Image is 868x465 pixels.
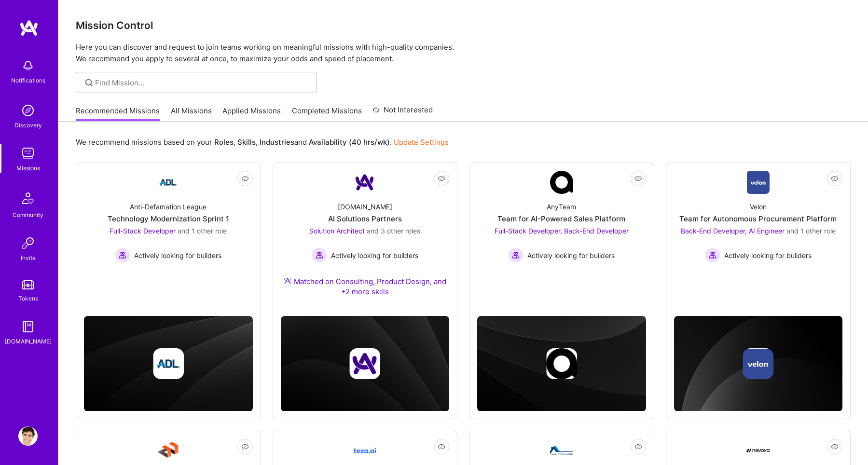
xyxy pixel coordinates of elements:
div: Discovery [14,120,42,130]
span: Back-End Developer, AI Engineer [681,227,785,235]
img: Company Logo [550,446,573,455]
span: and 1 other role [178,227,227,235]
div: Community [13,210,43,220]
p: Here you can discover and request to join teams working on meaningful missions with high-quality ... [76,41,851,65]
a: Applied Missions [222,106,281,122]
img: Company Logo [747,171,770,194]
div: Team for Autonomous Procurement Platform [679,214,837,224]
b: Availability (40 hrs/wk) [309,137,390,147]
p: We recommend missions based on your , , and . [76,137,449,147]
a: All Missions [171,106,212,122]
a: Not Interested [372,104,433,122]
div: Team for AI-Powered Sales Platform [497,214,625,224]
img: Company logo [349,348,380,379]
img: Actively looking for builders [115,247,130,263]
img: Company Logo [550,171,573,194]
i: icon SearchGrey [83,77,95,88]
span: Full-Stack Developer, Back-End Developer [495,227,629,235]
div: AnyTeam [547,202,576,212]
i: icon EyeClosed [831,443,839,451]
i: icon EyeClosed [634,175,642,182]
img: discovery [18,101,38,120]
b: Industries [260,137,294,147]
span: Actively looking for builders [724,250,812,260]
div: Notifications [11,75,45,85]
img: teamwork [18,144,38,163]
b: Skills [237,137,256,147]
div: Velon [750,202,767,212]
img: logo [19,19,39,37]
div: [DOMAIN_NAME] [338,202,392,212]
img: Actively looking for builders [705,247,720,263]
img: Company logo [546,348,577,379]
h3: Mission Control [76,19,851,31]
img: Community [16,187,40,210]
div: Invite [21,253,36,263]
img: Company Logo [157,171,180,194]
span: Actively looking for builders [331,250,418,260]
img: Company Logo [353,171,376,194]
i: icon EyeClosed [438,443,445,451]
a: Company LogoAnyTeamTeam for AI-Powered Sales PlatformFull-Stack Developer, Back-End Developer Act... [477,171,646,287]
span: Actively looking for builders [134,250,221,260]
div: Tokens [18,293,38,303]
img: Actively looking for builders [508,247,524,263]
img: Actively looking for builders [312,247,327,263]
div: Missions [16,163,40,173]
a: Company Logo[DOMAIN_NAME]AI Solutions PartnersSolution Architect and 3 other rolesActively lookin... [281,171,450,308]
div: Anti-Defamation League [130,202,207,212]
a: Completed Missions [292,106,362,122]
i: icon EyeClosed [831,175,839,182]
img: Invite [18,233,38,253]
img: cover [84,316,253,411]
img: tokens [22,280,34,289]
img: Company Logo [746,449,770,452]
span: Solution Architect [309,227,365,235]
a: Company LogoVelonTeam for Autonomous Procurement PlatformBack-End Developer, AI Engineer and 1 ot... [674,171,843,287]
img: User Avatar [18,426,38,446]
img: Company Logo [353,439,376,462]
i: icon EyeClosed [241,175,249,182]
span: and 1 other role [786,227,836,235]
img: Company Logo [157,439,180,462]
img: Company logo [743,348,773,379]
img: Company logo [153,348,184,379]
span: Actively looking for builders [527,250,615,260]
img: cover [477,316,646,411]
img: cover [674,316,843,411]
div: Matched on Consulting, Product Design, and +2 more skills [281,276,450,297]
img: bell [18,56,38,75]
i: icon EyeClosed [634,443,642,451]
input: Find Mission... [95,78,310,88]
div: AI Solutions Partners [328,214,402,224]
span: Full-Stack Developer [110,227,176,235]
img: Ateam Purple Icon [284,277,291,285]
a: Recommended Missions [76,106,160,122]
i: icon EyeClosed [241,443,249,451]
a: User Avatar [16,426,40,446]
a: Update Settings [394,137,449,147]
img: guide book [18,317,38,336]
b: Roles [214,137,234,147]
div: [DOMAIN_NAME] [5,336,52,346]
img: cover [281,316,450,411]
a: Company LogoAnti-Defamation LeagueTechnology Modernization Sprint 1Full-Stack Developer and 1 oth... [84,171,253,287]
span: and 3 other roles [367,227,420,235]
div: Technology Modernization Sprint 1 [108,214,229,224]
i: icon EyeClosed [438,175,445,182]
